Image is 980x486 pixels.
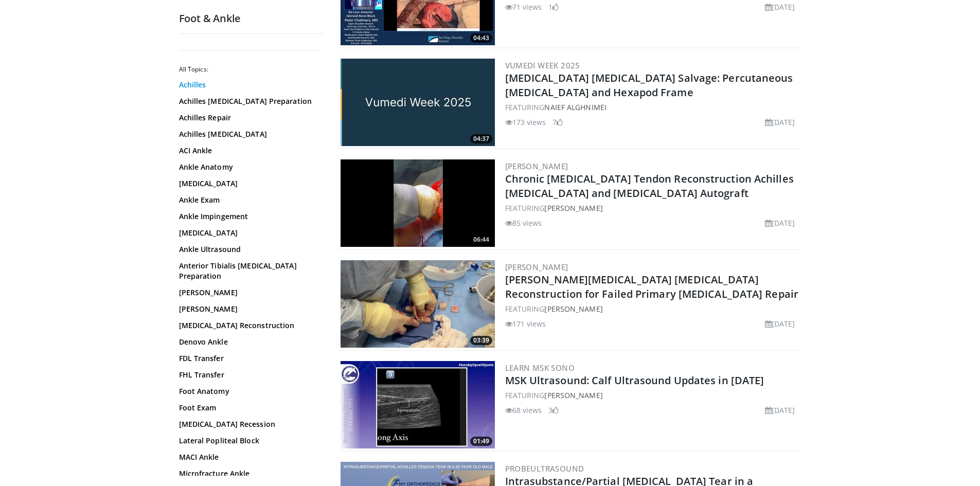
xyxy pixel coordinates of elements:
img: 33de5d74-51c9-46a1-9576-5643e8ed9125.300x170_q85_crop-smart_upscale.jpg [341,260,495,348]
a: Vumedi Week 2025 [505,60,580,70]
a: Foot Anatomy [179,386,318,397]
a: Achilles [MEDICAL_DATA] Preparation [179,96,318,106]
a: Chronic [MEDICAL_DATA] Tendon Reconstruction Achilles [MEDICAL_DATA] and [MEDICAL_DATA] Autograft [505,172,794,200]
a: [MEDICAL_DATA] Reconstruction [179,320,318,331]
a: [PERSON_NAME] [544,304,602,314]
li: 85 views [505,218,542,228]
a: Naief Alghnimei [544,102,607,112]
a: [PERSON_NAME] [544,203,602,213]
a: MSK Ultrasound: Calf Ultrasound Updates in [DATE] [505,373,764,387]
li: 7 [553,117,563,128]
div: FEATURING [505,303,799,314]
a: [PERSON_NAME] [505,262,568,272]
a: FHL Transfer [179,370,318,380]
li: 173 views [505,117,546,128]
li: 71 views [505,2,542,12]
a: Ankle Impingement [179,211,318,222]
a: FDL Transfer [179,353,318,364]
a: [MEDICAL_DATA] [179,228,318,238]
a: Achilles Repair [179,113,318,123]
li: 68 views [505,405,542,416]
span: 01:49 [470,437,492,446]
a: Anterior Tibialis [MEDICAL_DATA] Preparation [179,261,318,281]
li: 3 [548,405,559,416]
span: 03:39 [470,336,492,345]
img: 6615e1af-39ef-4e7e-8be4-3bde89461251.300x170_q85_crop-smart_upscale.jpg [341,361,495,448]
a: Ankle Exam [179,195,318,205]
span: 04:43 [470,33,492,43]
a: Lateral Popliteal Block [179,436,318,446]
div: FEATURING [505,203,799,213]
a: [PERSON_NAME][MEDICAL_DATA] [MEDICAL_DATA] Reconstruction for Failed Primary [MEDICAL_DATA] Repair [505,273,799,301]
li: [DATE] [765,218,795,228]
a: Learn MSK Sono [505,363,575,373]
a: Foot Exam [179,403,318,413]
a: [PERSON_NAME] [544,390,602,400]
a: [MEDICAL_DATA] [179,178,318,189]
li: 171 views [505,318,546,329]
a: Microfracture Ankle [179,469,318,479]
li: [DATE] [765,2,795,12]
li: 1 [548,2,559,12]
a: Ankle Ultrasound [179,244,318,255]
li: [DATE] [765,318,795,329]
a: 03:39 [341,260,495,348]
li: [DATE] [765,117,795,128]
img: eac686f8-b057-4449-a6dc-a95ca058fbc7.jpg.300x170_q85_crop-smart_upscale.jpg [341,59,495,146]
a: [PERSON_NAME] [179,287,318,298]
div: FEATURING [505,390,799,401]
span: 04:37 [470,134,492,143]
a: [PERSON_NAME] [179,304,318,314]
a: Achilles [179,80,318,90]
a: ACI Ankle [179,146,318,156]
a: 06:44 [341,159,495,247]
a: Achilles [MEDICAL_DATA] [179,129,318,139]
h2: All Topics: [179,65,320,74]
div: FEATURING [505,102,799,113]
a: 01:49 [341,361,495,448]
a: [MEDICAL_DATA] Recession [179,419,318,429]
a: [PERSON_NAME] [505,161,568,171]
span: 06:44 [470,235,492,244]
h2: Foot & Ankle [179,12,323,25]
a: MACI Ankle [179,452,318,462]
img: c7ae8b96-0285-4ed2-abb6-67a9ebf6408d.300x170_q85_crop-smart_upscale.jpg [341,159,495,247]
li: [DATE] [765,405,795,416]
a: [MEDICAL_DATA] [MEDICAL_DATA] Salvage: Percutaneous [MEDICAL_DATA] and Hexapod Frame [505,71,793,99]
a: 04:37 [341,59,495,146]
a: Ankle Anatomy [179,162,318,172]
a: Denovo Ankle [179,337,318,347]
a: Probeultrasound [505,463,584,474]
